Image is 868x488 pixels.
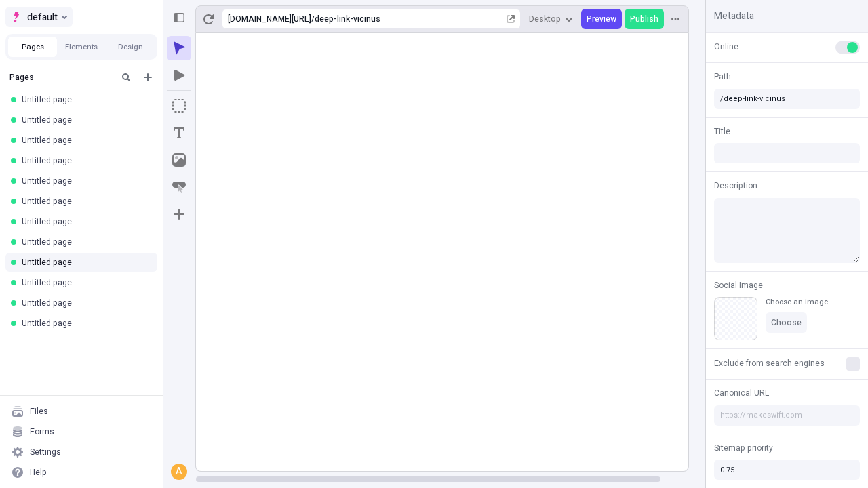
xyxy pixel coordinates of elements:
[30,467,47,478] div: Help
[9,72,113,83] div: Pages
[106,37,155,57] button: Design
[714,442,773,454] span: Sitemap priority
[766,297,828,307] div: Choose an image
[714,41,738,53] span: Online
[714,70,731,83] span: Path
[529,14,561,24] span: Desktop
[22,216,146,227] div: Untitled page
[30,447,61,457] div: Settings
[714,279,763,291] span: Social Image
[30,406,48,417] div: Files
[228,14,311,24] div: [URL][DOMAIN_NAME]
[140,69,156,85] button: Add new
[22,196,146,207] div: Untitled page
[22,115,146,125] div: Untitled page
[167,175,191,199] button: Button
[771,317,802,328] span: Choose
[315,14,504,24] div: deep-link-vicinus
[714,125,730,138] span: Title
[22,277,146,288] div: Untitled page
[630,14,658,24] span: Publish
[714,405,860,426] input: https://makeswift.com
[22,237,146,247] div: Untitled page
[8,37,57,57] button: Pages
[524,9,578,29] button: Desktop
[766,312,807,333] button: Choose
[714,180,757,192] span: Description
[22,318,146,329] div: Untitled page
[167,148,191,172] button: Image
[172,465,186,479] div: A
[30,426,54,437] div: Forms
[587,14,616,24] span: Preview
[167,121,191,145] button: Text
[22,135,146,146] div: Untitled page
[714,387,769,399] span: Canonical URL
[311,14,315,24] div: /
[57,37,106,57] button: Elements
[22,176,146,186] div: Untitled page
[27,9,58,25] span: default
[714,357,825,369] span: Exclude from search engines
[22,94,146,105] div: Untitled page
[581,9,622,29] button: Preview
[22,155,146,166] div: Untitled page
[22,298,146,308] div: Untitled page
[22,257,146,268] div: Untitled page
[167,94,191,118] button: Box
[5,7,73,27] button: Select site
[625,9,664,29] button: Publish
